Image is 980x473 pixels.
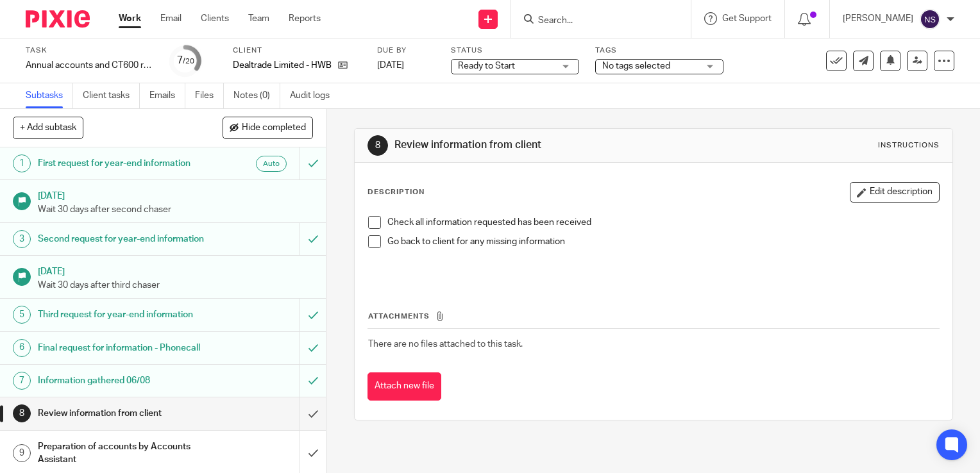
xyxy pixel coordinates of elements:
label: Status [451,46,579,56]
input: Search [537,15,652,27]
button: Edit description [850,182,940,203]
div: Instructions [878,140,940,151]
img: svg%3E [920,9,940,29]
div: 1 [13,154,31,172]
a: Notes (0) [233,83,280,108]
label: Due by [377,46,435,56]
label: Client [233,46,361,56]
span: Attachments [368,313,430,320]
span: There are no files attached to this task. [368,340,523,349]
a: Files [195,83,224,108]
p: Wait 30 days after third chaser [38,279,314,292]
h1: [DATE] [38,187,314,203]
span: Hide completed [242,123,306,133]
div: 3 [13,230,31,248]
p: Check all information requested has been received [387,216,939,229]
h1: [DATE] [38,262,314,278]
h1: First request for year-end information [38,154,204,173]
div: 7 [177,53,194,68]
div: Annual accounts and CT600 return - NON BOOKKEEPING CLIENTS [26,59,154,72]
div: 6 [13,339,31,357]
a: Work [119,12,141,25]
div: 8 [13,404,31,422]
h1: Review information from client [394,138,680,152]
p: [PERSON_NAME] [843,12,913,25]
button: Attach new file [367,372,441,401]
img: Pixie [26,10,90,28]
div: 9 [13,444,31,462]
div: Auto [256,156,287,172]
a: Client tasks [83,83,140,108]
h1: Second request for year-end information [38,229,204,249]
label: Tags [595,46,723,56]
small: /20 [183,58,194,65]
span: No tags selected [602,62,670,71]
a: Audit logs [290,83,339,108]
div: 5 [13,306,31,324]
a: Emails [149,83,185,108]
p: Dealtrade Limited - HWB [233,59,332,72]
span: [DATE] [377,61,404,70]
h1: Review information from client [38,404,204,423]
a: Reports [289,12,321,25]
button: Hide completed [223,117,313,138]
h1: Final request for information - Phonecall [38,338,204,358]
h1: Preparation of accounts by Accounts Assistant [38,437,204,470]
h1: Information gathered 06/08 [38,371,204,390]
a: Email [160,12,182,25]
div: 8 [367,135,388,156]
p: Description [367,187,425,197]
div: 7 [13,372,31,390]
a: Clients [201,12,229,25]
a: Subtasks [26,83,73,108]
button: + Add subtask [13,117,83,138]
span: Get Support [722,14,772,23]
p: Wait 30 days after second chaser [38,203,314,216]
h1: Third request for year-end information [38,305,204,324]
a: Team [248,12,269,25]
p: Go back to client for any missing information [387,235,939,248]
label: Task [26,46,154,56]
span: Ready to Start [458,62,515,71]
